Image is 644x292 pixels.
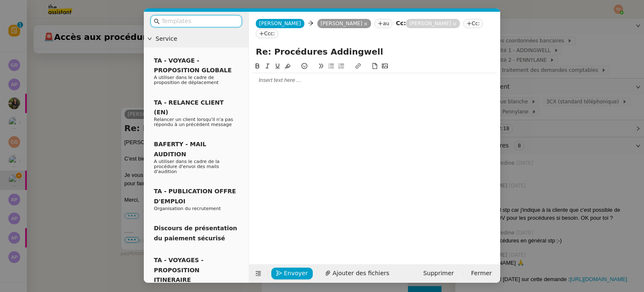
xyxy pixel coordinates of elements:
[374,19,392,28] nz-tag: au
[154,225,237,241] span: Discours de présentation du paiement sécurisé
[463,19,483,28] nz-tag: Cc:
[406,19,460,28] nz-tag: [PERSON_NAME]
[271,268,313,279] button: Envoyer
[154,159,220,174] span: A utiliser dans le cadre de la procédure d'envoi des mails d'audition
[154,57,231,74] span: TA - VOYAGE - PROPOSITION GLOBALE
[144,31,249,47] div: Service
[156,34,245,44] span: Service
[256,29,278,38] nz-tag: Ccc:
[317,19,371,28] nz-tag: [PERSON_NAME]
[154,206,221,211] span: Organisation du recrutement
[154,141,206,157] span: BAFERTY - MAIL AUDITION
[154,75,218,85] span: A utiliser dans le cadre de proposition de déplacement
[256,45,493,58] input: Subject
[471,268,492,278] span: Fermer
[418,268,459,279] button: Supprimer
[332,268,389,278] span: Ajouter des fichiers
[154,188,236,204] span: TA - PUBLICATION OFFRE D'EMPLOI
[423,268,454,278] span: Supprimer
[320,268,394,279] button: Ajouter des fichiers
[154,99,224,116] span: TA - RELANCE CLIENT (EN)
[259,21,301,26] span: [PERSON_NAME]
[154,117,233,127] span: Relancer un client lorsqu'il n'a pas répondu à un précédent message
[161,16,237,26] input: Templates
[154,257,203,283] span: TA - VOYAGES - PROPOSITION ITINERAIRE
[396,20,406,26] strong: Cc:
[284,268,308,278] span: Envoyer
[466,268,497,279] button: Fermer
